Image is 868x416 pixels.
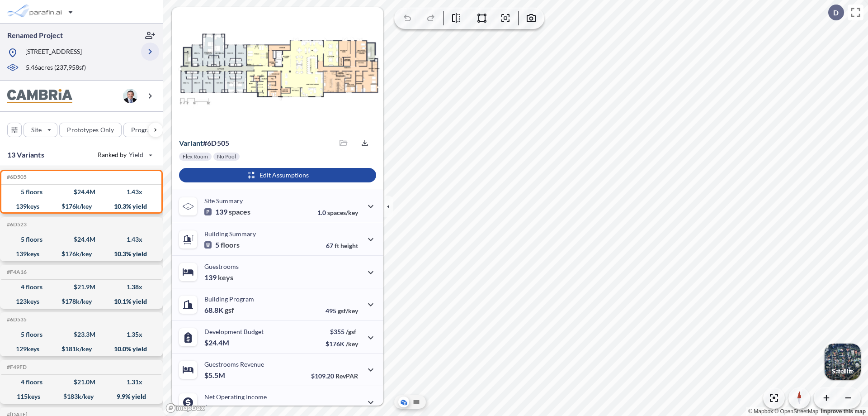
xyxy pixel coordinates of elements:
p: Satellite [832,368,854,375]
p: 45.0% [320,405,358,412]
a: Improve this map [821,408,866,415]
h5: Click to copy the code [5,269,27,275]
span: gsf [225,306,234,315]
p: 139 [204,273,233,282]
span: RevPAR [335,372,358,380]
p: Program [131,125,156,134]
p: [STREET_ADDRESS] [25,47,82,58]
span: ft [335,242,339,249]
p: Guestrooms [204,263,239,270]
p: 5 [204,240,240,249]
h5: Click to copy the code [5,364,27,370]
span: keys [218,273,233,282]
p: 495 [325,307,358,315]
button: Edit Assumptions [179,168,376,182]
span: Variant [179,139,203,147]
p: D [833,9,839,17]
p: 1.0 [317,209,358,216]
span: height [340,242,358,249]
p: $2.5M [204,403,226,412]
p: $5.5M [204,371,226,380]
p: # 6d505 [179,139,229,148]
p: Renamed Project [7,30,63,40]
p: Site Summary [204,197,243,205]
p: Flex Room [183,153,208,160]
span: floors [221,240,240,249]
p: $176K [325,340,358,348]
button: Prototypes Only [59,123,122,137]
p: $24.4M [204,338,231,347]
p: Guestrooms Revenue [204,360,264,368]
p: 5.46 acres ( 237,958 sf) [26,63,86,73]
a: OpenStreetMap [774,408,818,415]
h5: Click to copy the code [5,221,27,228]
span: margin [338,405,358,412]
span: /gsf [346,328,356,335]
span: /key [346,340,358,348]
p: Site [31,125,42,134]
img: Switcher Image [825,344,861,380]
h5: Click to copy the code [5,174,27,180]
p: $109.20 [311,372,358,380]
img: user logo [123,89,137,103]
button: Aerial View [398,397,409,407]
img: BrandImage [7,89,72,103]
p: Development Budget [204,328,264,335]
a: Mapbox homepage [165,403,205,413]
button: Site Plan [411,397,422,407]
button: Site [24,123,57,137]
p: Prototypes Only [67,125,114,134]
h5: Click to copy the code [5,316,27,323]
p: No Pool [217,153,236,160]
p: $355 [325,328,358,335]
p: 67 [326,242,358,249]
span: spaces [229,207,250,216]
p: Building Program [204,295,254,303]
a: Mapbox [748,408,773,415]
p: Net Operating Income [204,393,267,401]
span: spaces/key [327,209,358,216]
p: Building Summary [204,230,256,238]
p: 139 [204,207,250,216]
p: Edit Assumptions [259,171,309,180]
button: Ranked by Yield [90,148,158,162]
button: Program [123,123,172,137]
span: Yield [129,150,144,159]
p: 68.8K [204,306,234,315]
p: 13 Variants [7,149,44,160]
span: gsf/key [338,307,358,315]
button: Switcher ImageSatellite [825,344,861,380]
